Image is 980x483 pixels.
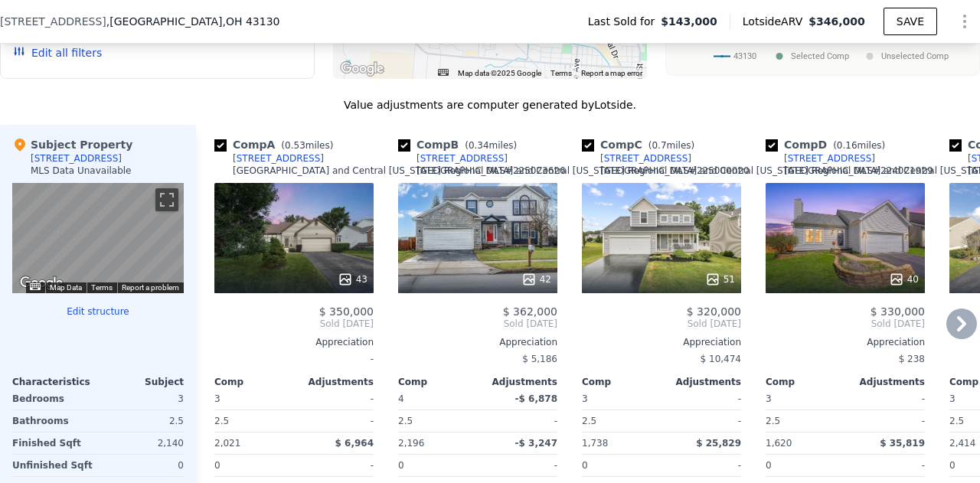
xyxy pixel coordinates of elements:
img: Google [16,273,67,293]
div: 2.5 [766,410,842,432]
span: $346,000 [808,15,865,28]
div: - [665,455,741,476]
span: 0 [582,460,588,471]
span: $ 25,829 [696,438,741,449]
span: Sold [DATE] [582,318,741,330]
span: ( miles) [459,140,523,151]
div: - [665,388,741,410]
button: Edit all filters [13,45,102,60]
span: 0.16 [837,140,857,151]
div: Comp C [582,137,701,152]
div: - [481,455,557,476]
div: 42 [521,272,551,287]
span: Sold [DATE] [398,318,557,330]
div: 2.5 [398,410,475,432]
div: [STREET_ADDRESS] [31,152,122,165]
div: [STREET_ADDRESS] [233,152,324,165]
span: $ 320,000 [687,305,741,318]
div: - [481,410,557,432]
div: Bedrooms [12,388,95,410]
span: 2,414 [949,438,975,449]
div: [STREET_ADDRESS] [784,152,875,165]
div: MLS Data Unavailable [31,165,132,177]
span: 1,620 [766,438,792,449]
div: 3 [101,388,184,410]
span: 0 [214,460,220,471]
span: $143,000 [661,14,717,29]
div: Finished Sqft [12,432,95,454]
div: Subject Property [12,137,132,152]
a: Report a problem [122,283,179,292]
a: Terms [550,69,572,77]
div: 2,140 [101,432,184,454]
text: Unselected Comp [881,51,949,61]
div: Map [12,183,184,293]
img: Google [337,59,387,79]
span: 0 [766,460,772,471]
span: $ 350,000 [319,305,374,318]
span: $ 330,000 [871,305,925,318]
div: Appreciation [214,336,374,348]
div: [STREET_ADDRESS] [600,152,691,165]
span: $ 362,000 [503,305,557,318]
a: [STREET_ADDRESS] [582,152,691,165]
div: Adjustments [478,376,557,388]
a: [STREET_ADDRESS] [398,152,508,165]
span: ( miles) [827,140,891,151]
div: 2.5 [582,410,658,432]
div: Unfinished Sqft [12,455,95,476]
div: [STREET_ADDRESS] [416,152,508,165]
a: [STREET_ADDRESS] [766,152,875,165]
div: 43 [338,272,367,287]
div: Appreciation [582,336,741,348]
a: Report a map error [581,69,642,77]
span: $ 238 [899,354,925,364]
div: Appreciation [398,336,557,348]
div: Comp A [214,137,339,152]
div: - [848,455,925,476]
span: Sold [DATE] [214,318,374,330]
span: 3 [766,393,772,404]
div: - [665,410,741,432]
span: $ 5,186 [522,354,557,364]
div: Comp [582,376,661,388]
a: Open this area in Google Maps (opens a new window) [16,273,67,293]
div: [GEOGRAPHIC_DATA] and Central [US_STATE] Regional MLS # 225023626 [233,165,566,177]
div: 2.5 [101,410,184,432]
span: $ 10,474 [701,354,741,364]
button: Toggle fullscreen view [155,188,178,211]
span: Last Sold for [588,14,661,29]
a: Terms [91,283,113,292]
span: , [GEOGRAPHIC_DATA] [106,14,280,29]
div: Adjustments [845,376,925,388]
div: - [214,348,374,370]
div: - [297,388,374,410]
span: Map data ©2025 Google [458,69,541,77]
div: Comp [214,376,294,388]
div: - [848,410,925,432]
div: Subject [98,376,184,388]
a: Open this area in Google Maps (opens a new window) [337,59,387,79]
div: Street View [12,183,184,293]
span: 4 [398,393,404,404]
span: Lotside ARV [743,14,808,29]
div: Appreciation [766,336,925,348]
div: Adjustments [661,376,741,388]
span: , OH 43130 [222,15,279,28]
span: 3 [949,393,955,404]
span: 0.7 [652,140,666,151]
span: -$ 3,247 [515,438,557,449]
div: - [848,388,925,410]
div: Comp [766,376,845,388]
button: Map Data [50,282,82,293]
div: [GEOGRAPHIC_DATA] and Central [US_STATE] Regional MLS # 225000020 [416,165,750,177]
span: Sold [DATE] [766,318,925,330]
span: 2,021 [214,438,240,449]
span: 0 [949,460,955,471]
span: ( miles) [275,140,339,151]
div: 0 [101,455,184,476]
div: [GEOGRAPHIC_DATA] and Central [US_STATE] Regional MLS # 224021929 [600,165,933,177]
div: Adjustments [294,376,374,388]
span: 1,738 [582,438,608,449]
span: $ 6,964 [335,438,374,449]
